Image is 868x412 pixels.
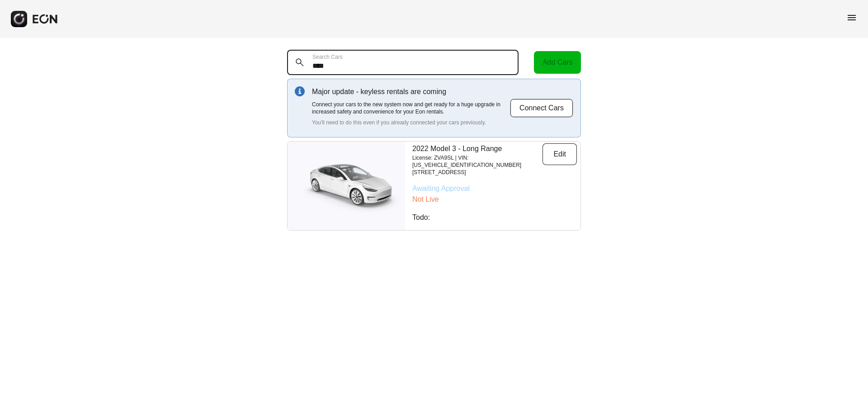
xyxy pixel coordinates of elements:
[288,156,405,215] img: car
[295,86,305,96] img: info
[542,143,577,165] button: Edit
[412,154,542,169] p: License: ZVA9SL | VIN: [US_VEHICLE_IDENTIFICATION_NUMBER]
[510,99,573,118] button: Connect Cars
[312,119,510,126] p: You'll need to do this even if you already connected your cars previously.
[312,86,510,97] p: Major update - keyless rentals are coming
[412,169,542,176] p: [STREET_ADDRESS]
[312,53,343,61] label: Search Cars
[846,12,857,23] span: menu
[312,101,510,115] p: Connect your cars to the new system now and get ready for a huge upgrade in increased safety and ...
[412,212,577,223] p: Todo:
[412,183,577,194] p: Awaiting Approval
[412,194,577,205] p: Not Live
[412,143,542,154] p: 2022 Model 3 - Long Range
